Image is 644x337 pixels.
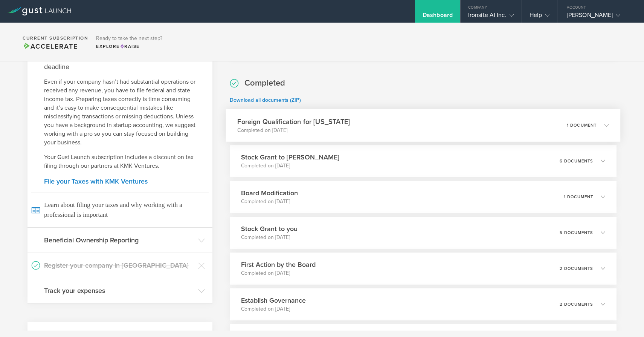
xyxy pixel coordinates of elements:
div: Ironsite AI Inc. [468,11,514,23]
iframe: Chat Widget [606,301,644,337]
h3: Board Modification [241,188,298,198]
div: Dashboard [423,11,453,23]
h3: Ready to take the next step? [96,36,162,41]
h2: Current Subscription [23,36,88,40]
p: Your Gust Launch subscription includes a discount on tax filing through our partners at KMK Ventu... [44,153,196,170]
a: Download all documents (ZIP) [230,97,301,103]
p: Completed on [DATE] [237,126,350,134]
p: Completed on [DATE] [241,270,316,277]
a: File your Taxes with KMK Ventures [44,178,196,185]
p: Even if your company hasn’t had substantial operations or received any revenue, you have to file ... [44,78,196,147]
h3: Register your company in [GEOGRAPHIC_DATA] [44,260,194,270]
p: 6 documents [560,159,593,163]
h3: Foreign Qualification for [US_STATE] [237,116,350,127]
p: Completed on [DATE] [241,198,298,205]
p: Completed on [DATE] [241,162,339,170]
span: Raise [120,44,140,49]
div: [PERSON_NAME] [567,11,631,23]
a: Learn about filing your taxes and why working with a professional is important [27,192,212,227]
p: 5 documents [560,231,593,235]
h3: First Action by the Board [241,260,316,270]
span: Learn about filing your taxes and why working with a professional is important [31,192,209,227]
span: Accelerate [23,42,78,51]
h3: Beneficial Ownership Reporting [44,235,194,245]
p: Completed on [DATE] [241,305,306,313]
div: Explore [96,43,162,50]
h3: Stock Grant to [PERSON_NAME] [241,152,339,162]
p: 1 document [566,123,597,127]
p: 2 documents [560,267,593,271]
h3: Track your expenses [44,286,194,296]
p: 1 document [564,195,593,199]
div: Ready to take the next step?ExploreRaise [92,30,166,54]
h3: Stock Grant to you [241,224,298,234]
h3: Establish Governance [241,296,306,305]
p: Completed on [DATE] [241,234,298,241]
h4: Filing your 2024 corporate taxes before the [DATE] deadline [44,52,196,72]
h2: Completed [244,78,285,89]
p: 2 documents [560,302,593,306]
div: Help [530,11,549,23]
